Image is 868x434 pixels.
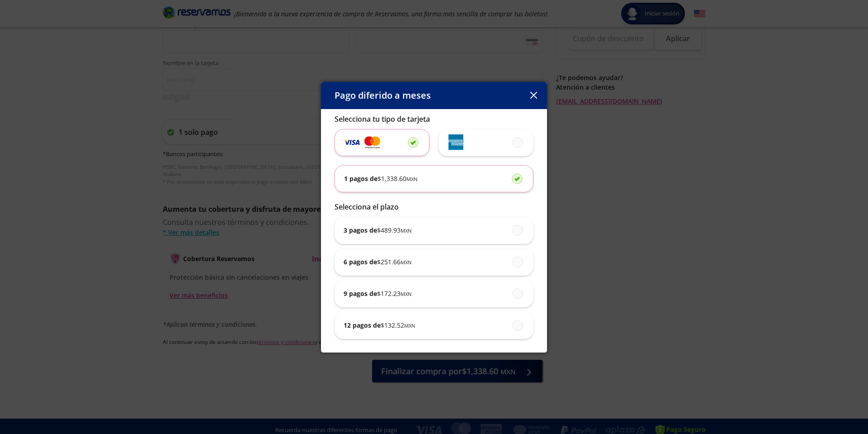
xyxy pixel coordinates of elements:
[335,89,431,102] p: Pago diferido a meses
[377,174,417,183] span: $ 1,338.60
[344,289,411,298] p: 9 pagos de
[344,257,411,267] p: 6 pagos de
[816,382,859,425] iframe: Messagebird Livechat Widget
[335,114,533,124] p: Selecciona tu tipo de tarjeta
[401,227,411,234] small: MXN
[381,320,415,330] span: $ 132.52
[448,134,463,150] img: svg+xml;base64,PD94bWwgdmVyc2lvbj0iMS4wIiBlbmNvZGluZz0iVVRGLTgiIHN0YW5kYWxvbmU9Im5vIj8+Cjxzdmcgd2...
[364,135,380,150] img: svg+xml;base64,PD94bWwgdmVyc2lvbj0iMS4wIiBlbmNvZGluZz0iVVRGLTgiIHN0YW5kYWxvbmU9Im5vIj8+Cjxzdmcgd2...
[344,174,417,183] p: 1 pagos de
[335,201,533,212] p: Selecciona el plazo
[344,225,411,235] p: 3 pagos de
[344,320,415,330] p: 12 pagos de
[377,289,411,298] span: $ 172.23
[401,291,411,297] small: MXN
[344,137,360,148] img: svg+xml;base64,PD94bWwgdmVyc2lvbj0iMS4wIiBlbmNvZGluZz0iVVRGLTgiIHN0YW5kYWxvbmU9Im5vIj8+Cjxzdmcgd2...
[404,322,415,329] small: MXN
[377,225,411,235] span: $ 489.93
[401,259,411,266] small: MXN
[377,257,411,267] span: $ 251.66
[406,176,417,182] small: MXN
